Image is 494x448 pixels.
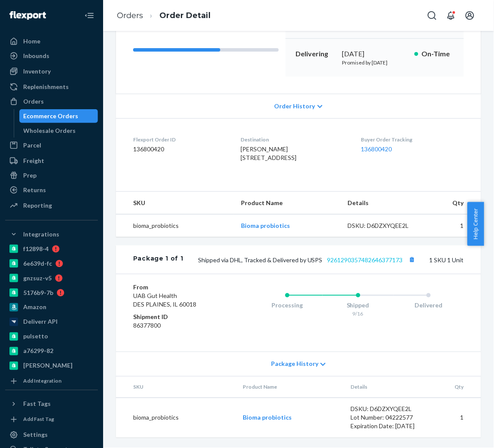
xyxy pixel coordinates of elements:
dd: 86377800 [133,322,218,330]
a: Bioma probiotics [241,222,290,229]
a: Bioma probiotics [243,414,292,421]
div: 6e639d-fc [23,259,52,268]
div: Processing [252,301,323,310]
div: Ecommerce Orders [24,112,79,120]
div: [PERSON_NAME] [23,362,73,370]
dt: Destination [241,136,348,143]
div: Package 1 of 1 [133,254,183,265]
div: Reporting [23,201,52,210]
p: Delivering [296,49,335,59]
a: Replenishments [5,80,98,94]
td: 1 [424,398,481,438]
div: Returns [23,186,46,194]
dt: Buyer Order Tracking [361,136,464,143]
div: 9/16 [323,310,393,318]
span: Package History [271,360,318,368]
span: [PERSON_NAME] [STREET_ADDRESS] [241,145,296,161]
td: bioma_probiotics [116,398,236,438]
a: Freight [5,154,98,168]
div: Lot Number: 04222577 [351,414,417,422]
div: Settings [23,431,48,439]
a: 9261290357482646377173 [327,256,403,264]
a: gnzsuz-v5 [5,271,98,285]
div: Parcel [23,141,41,150]
a: 5176b9-7b [5,286,98,300]
div: Inbounds [23,52,49,60]
div: Replenishments [23,83,69,91]
a: Settings [5,428,98,442]
button: Open notifications [442,7,460,24]
a: Deliverr API [5,315,98,329]
a: Add Integration [5,376,98,387]
a: Reporting [5,199,98,212]
div: 5176b9-7b [23,288,53,297]
dt: Flexport Order ID [133,136,227,143]
p: On-Time [422,49,454,59]
a: Inbounds [5,49,98,63]
a: 136800420 [361,145,392,153]
div: Wholesale Orders [24,126,76,135]
span: UAB Gut Health DES PLAINES, IL 60018 [133,292,196,308]
button: Help Center [467,202,484,246]
button: Fast Tags [5,397,98,411]
th: SKU [116,192,234,215]
button: Open account menu [461,7,479,24]
div: DSKU: D6DZXYQEE2L [348,221,415,230]
a: Order Detail [159,11,210,20]
button: Open Search Box [424,7,441,24]
a: Wholesale Orders [19,124,98,138]
a: pulsetto [5,330,98,344]
div: Integrations [23,230,59,239]
div: Shipped [323,301,393,310]
div: f12898-4 [23,245,49,253]
div: Add Integration [23,377,61,385]
div: Freight [23,156,44,165]
span: Order History [274,102,315,110]
div: gnzsuz-v5 [23,274,52,282]
dt: Shipment ID [133,313,218,322]
div: Orders [23,97,44,106]
div: Amazon [23,303,46,312]
a: 6e639d-fc [5,257,98,270]
p: Promised by [DATE] [342,59,407,66]
div: pulsetto [23,332,48,341]
a: Prep [5,169,98,182]
dd: 136800420 [133,145,227,153]
button: Integrations [5,227,98,241]
div: Delivered [393,301,464,310]
a: Amazon [5,301,98,314]
a: f12898-4 [5,242,98,256]
div: Fast Tags [23,400,51,408]
div: Home [23,37,40,46]
th: Qty [421,192,481,215]
ol: breadcrumbs [110,3,217,28]
a: Returns [5,183,98,197]
a: Orders [117,11,143,20]
button: Close Navigation [81,7,98,24]
a: Add Fast Tag [5,414,98,425]
div: Expiration Date: [DATE] [351,422,417,431]
div: 1 SKU 1 Unit [183,254,464,265]
th: SKU [116,377,236,398]
div: Inventory [23,67,51,76]
div: Prep [23,171,37,180]
span: Shipped via DHL, Tracked & Delivered by USPS [198,256,418,264]
div: [DATE] [342,49,407,59]
a: [PERSON_NAME] [5,359,98,373]
th: Product Name [236,377,344,398]
button: Copy tracking number [406,254,418,265]
a: Parcel [5,138,98,152]
img: Flexport logo [9,11,46,20]
th: Product Name [234,192,341,215]
td: 1 [421,215,481,237]
a: Inventory [5,64,98,78]
th: Details [341,192,421,215]
a: a76299-82 [5,344,98,358]
a: Ecommerce Orders [19,109,98,123]
div: Deliverr API [23,318,58,326]
div: a76299-82 [23,347,53,356]
div: DSKU: D6DZXYQEE2L [351,405,417,414]
dt: From [133,283,218,292]
th: Details [344,377,424,398]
